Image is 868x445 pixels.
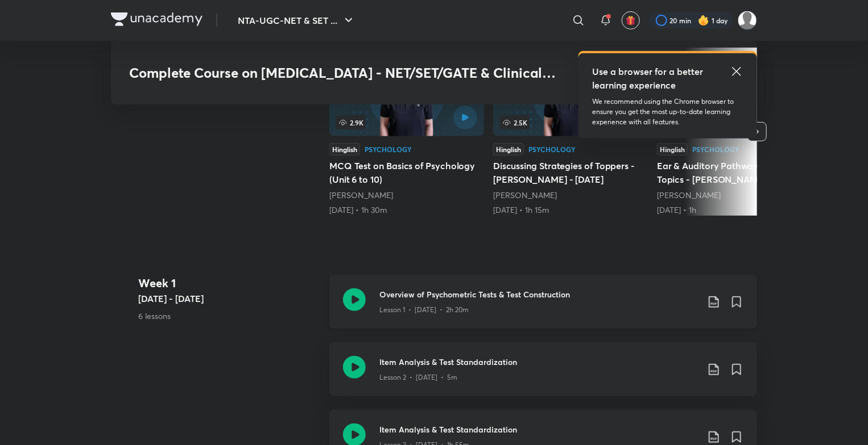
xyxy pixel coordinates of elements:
img: Pranjal yadav [738,11,757,30]
div: Hafsa Malik [329,190,484,201]
div: 3rd Apr • 1h [657,204,812,216]
span: 2.5K [500,116,530,129]
div: 25th Mar • 1h 15m [493,204,648,216]
div: Hinglish [329,143,360,156]
a: Company Logo [111,12,202,29]
h4: Week 1 [138,275,320,292]
h5: MCQ Test on Basics of Psychology (Unit 6 to 10) [329,159,484,186]
a: 2.9KHinglishPsychologyMCQ Test on Basics of Psychology (Unit 6 to 10)[PERSON_NAME][DATE] • 1h 30m [329,48,484,216]
a: [PERSON_NAME] [657,190,721,200]
a: Item Analysis & Test StandardizationLesson 2 • [DATE] • 5m [329,342,757,410]
div: Hinglish [657,143,688,156]
a: [PERSON_NAME] [329,190,393,200]
p: Lesson 2 • [DATE] • 5m [379,372,457,383]
h3: Overview of Psychometric Tests & Test Construction [379,288,698,300]
div: Hafsa Malik [493,190,648,201]
a: [PERSON_NAME] [493,190,557,200]
img: Company Logo [111,12,202,26]
img: streak [698,15,709,26]
h5: Use a browser for a better learning experience [592,65,705,92]
a: Overview of Psychometric Tests & Test ConstructionLesson 1 • [DATE] • 2h 20m [329,275,757,342]
a: Discussing Strategies of Toppers - Hafsa Malik - June 2025 [493,48,648,216]
h3: Complete Course on [MEDICAL_DATA] - NET/SET/GATE & Clinical Psychology [129,65,574,81]
a: 2.5KHinglishPsychologyDiscussing Strategies of Toppers - [PERSON_NAME] - [DATE][PERSON_NAME][DATE... [493,48,648,216]
div: Hafsa Malik [657,190,812,201]
p: Lesson 1 • [DATE] • 2h 20m [379,305,469,315]
h5: Ear & Auditory Pathway - Star Topics - [PERSON_NAME] [657,159,812,186]
div: Psychology [365,146,412,153]
button: avatar [622,11,640,30]
h5: Discussing Strategies of Toppers - [PERSON_NAME] - [DATE] [493,159,648,186]
div: Hinglish [493,143,524,156]
div: 11th Mar • 1h 30m [329,204,484,216]
h3: Item Analysis & Test Standardization [379,356,698,368]
img: avatar [626,15,636,26]
p: We recommend using the Chrome browser to ensure you get the most up-to-date learning experience w... [592,96,743,127]
a: MCQ Test on Basics of Psychology (Unit 6 to 10) [329,48,484,216]
button: NTA-UGC-NET & SET ... [231,9,362,32]
div: Psychology [528,146,576,153]
h3: Item Analysis & Test Standardization [379,423,698,435]
p: 6 lessons [138,310,320,322]
h5: [DATE] - [DATE] [138,292,320,305]
span: 2.9K [336,116,366,129]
